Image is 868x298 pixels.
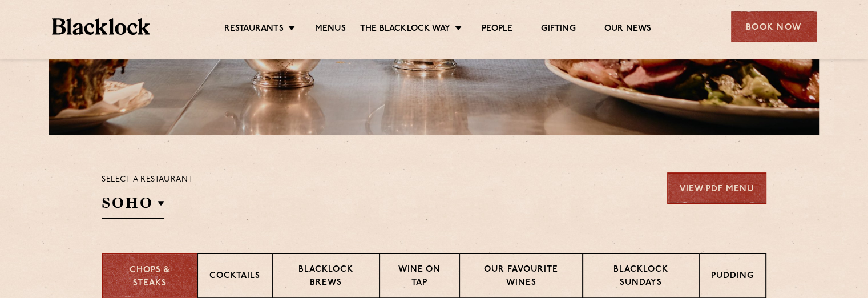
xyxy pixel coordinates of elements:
[711,270,754,284] p: Pudding
[102,193,164,219] h2: SOHO
[102,172,193,187] p: Select a restaurant
[667,172,766,204] a: View PDF Menu
[595,264,687,291] p: Blacklock Sundays
[391,264,447,291] p: Wine on Tap
[471,264,570,291] p: Our favourite wines
[315,23,346,36] a: Menus
[52,18,151,35] img: BL_Textured_Logo-footer-cropped.svg
[541,23,575,36] a: Gifting
[482,23,512,36] a: People
[209,270,260,284] p: Cocktails
[604,23,652,36] a: Our News
[224,23,284,36] a: Restaurants
[360,23,450,36] a: The Blacklock Way
[731,11,817,42] div: Book Now
[114,264,185,290] p: Chops & Steaks
[284,264,368,291] p: Blacklock Brews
